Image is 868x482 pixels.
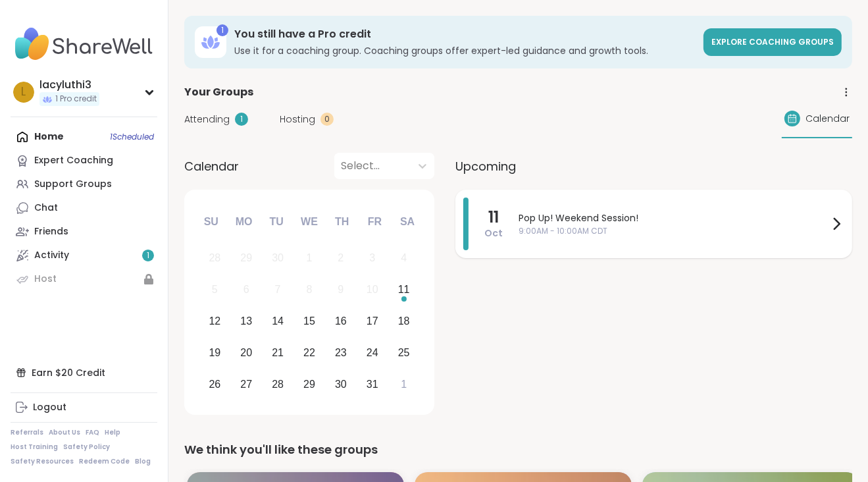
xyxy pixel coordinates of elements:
[201,276,229,304] div: Not available Sunday, October 5th, 2025
[240,312,252,330] div: 13
[234,44,696,57] h3: Use it for a coaching group. Coaching groups offer expert-led guidance and growth tools.
[335,375,347,393] div: 30
[11,21,157,67] img: ShareWell Nav Logo
[184,157,239,175] span: Calendar
[295,308,324,336] div: Choose Wednesday, October 15th, 2025
[398,312,410,330] div: 18
[235,113,248,126] div: 1
[264,244,292,273] div: Not available Tuesday, September 30th, 2025
[105,428,120,437] a: Help
[360,207,389,236] div: Fr
[34,273,57,286] div: Host
[240,375,252,393] div: 27
[303,375,315,393] div: 29
[295,370,324,398] div: Choose Wednesday, October 29th, 2025
[484,227,503,240] span: Oct
[367,375,378,393] div: 31
[34,178,112,191] div: Support Groups
[135,457,151,466] a: Blog
[369,249,375,267] div: 3
[11,220,157,244] a: Friends
[11,457,74,466] a: Safety Resources
[201,338,229,367] div: Choose Sunday, October 19th, 2025
[358,244,386,273] div: Not available Friday, October 3rd, 2025
[264,276,292,304] div: Not available Tuesday, October 7th, 2025
[209,375,220,393] div: 26
[240,344,252,361] div: 20
[320,113,334,126] div: 0
[303,344,315,361] div: 22
[295,244,324,273] div: Not available Wednesday, October 1st, 2025
[272,249,284,267] div: 30
[367,312,378,330] div: 17
[401,249,407,267] div: 4
[209,312,220,330] div: 12
[335,312,347,330] div: 16
[295,207,324,236] div: We
[199,242,419,400] div: month 2025-10
[272,375,284,393] div: 28
[358,338,386,367] div: Choose Friday, October 24th, 2025
[307,281,313,298] div: 8
[264,370,292,398] div: Choose Tuesday, October 28th, 2025
[55,94,97,105] span: 1 Pro credit
[327,308,355,336] div: Choose Thursday, October 16th, 2025
[367,344,378,361] div: 24
[39,78,99,92] div: lacyluthi3
[295,338,324,367] div: Choose Wednesday, October 22nd, 2025
[232,244,261,273] div: Not available Monday, September 29th, 2025
[455,157,516,175] span: Upcoming
[327,244,355,273] div: Not available Thursday, October 2nd, 2025
[243,281,249,298] div: 6
[307,249,313,267] div: 1
[488,208,499,227] span: 11
[398,344,410,361] div: 25
[79,457,130,466] a: Redeem Code
[201,370,229,398] div: Choose Sunday, October 26th, 2025
[34,154,113,167] div: Expert Coaching
[711,36,834,47] span: Explore Coaching Groups
[184,441,852,459] div: We think you'll like these groups
[201,244,229,273] div: Not available Sunday, September 28th, 2025
[358,370,386,398] div: Choose Friday, October 31st, 2025
[240,249,252,267] div: 29
[280,113,315,126] span: Hosting
[398,281,410,298] div: 11
[184,113,230,126] span: Attending
[11,428,43,437] a: Referrals
[275,281,281,298] div: 7
[519,211,829,225] span: Pop Up! Weekend Session!
[22,84,26,101] span: l
[264,338,292,367] div: Choose Tuesday, October 21st, 2025
[327,370,355,398] div: Choose Thursday, October 30th, 2025
[184,84,253,100] span: Your Groups
[11,173,157,196] a: Support Groups
[217,24,228,36] div: 1
[11,149,157,173] a: Expert Coaching
[86,428,99,437] a: FAQ
[401,375,407,393] div: 1
[390,308,418,336] div: Choose Saturday, October 18th, 2025
[358,276,386,304] div: Not available Friday, October 10th, 2025
[338,281,344,298] div: 9
[390,338,418,367] div: Choose Saturday, October 25th, 2025
[234,27,696,41] h3: You still have a Pro credit
[327,276,355,304] div: Not available Thursday, October 9th, 2025
[358,308,386,336] div: Choose Friday, October 17th, 2025
[327,338,355,367] div: Choose Thursday, October 23rd, 2025
[703,28,842,56] a: Explore Coaching Groups
[232,276,261,304] div: Not available Monday, October 6th, 2025
[519,225,829,237] span: 9:00AM - 10:00AM CDT
[367,281,378,298] div: 10
[393,207,422,236] div: Sa
[11,244,157,267] a: Activity1
[11,267,157,291] a: Host
[11,442,58,452] a: Host Training
[264,308,292,336] div: Choose Tuesday, October 14th, 2025
[272,312,284,330] div: 14
[229,207,258,236] div: Mo
[232,338,261,367] div: Choose Monday, October 20th, 2025
[63,442,110,452] a: Safety Policy
[197,207,226,236] div: Su
[272,344,284,361] div: 21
